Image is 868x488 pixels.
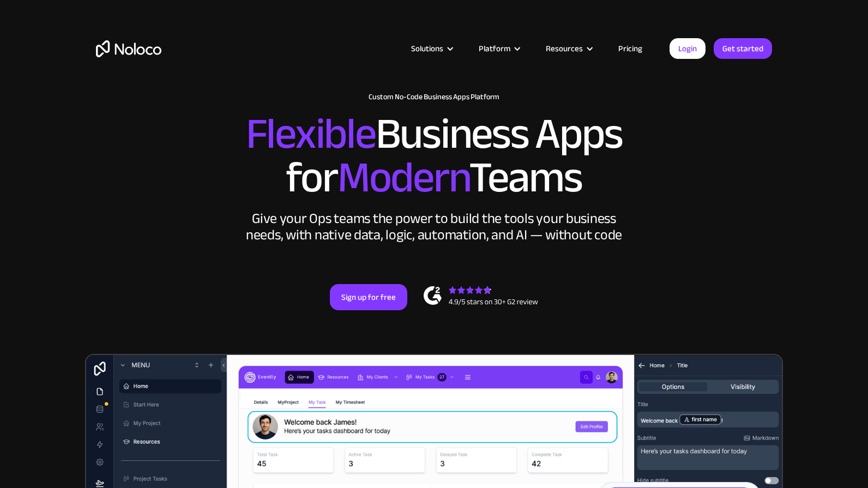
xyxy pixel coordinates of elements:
span: Modern [337,137,469,218]
div: Resources [532,41,605,56]
div: Give your Ops teams the power to build the tools your business needs, with native data, logic, au... [243,210,625,243]
div: Resources [546,41,583,56]
div: Solutions [411,41,443,56]
a: Sign up for free [330,284,407,310]
h2: Business Apps for Teams [96,112,772,200]
a: home [96,40,161,57]
div: Solutions [397,41,465,56]
div: Platform [465,41,532,56]
a: Pricing [605,41,656,56]
a: Login [670,38,706,59]
a: Get started [714,38,772,59]
span: Flexible [246,93,376,174]
div: Platform [479,41,510,56]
